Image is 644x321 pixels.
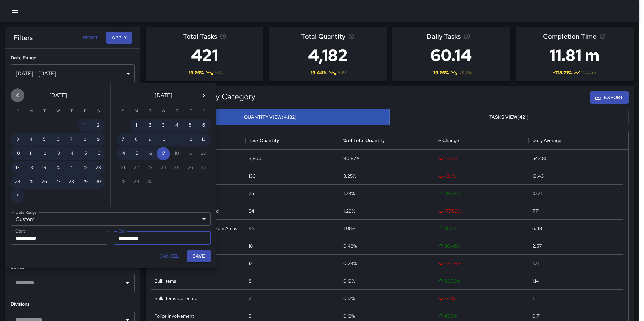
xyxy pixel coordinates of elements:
[197,119,211,132] button: 6
[65,161,78,175] button: 21
[184,119,197,132] button: 5
[197,133,211,146] button: 13
[38,175,51,189] button: 26
[92,161,105,175] button: 23
[11,88,24,102] button: Previous month
[170,119,184,132] button: 4
[144,105,156,118] span: Tuesday
[24,147,38,160] button: 11
[11,212,211,226] div: Custom
[198,105,210,118] span: Saturday
[38,133,51,146] button: 5
[143,147,157,160] button: 16
[92,175,105,189] button: 30
[78,161,92,175] button: 22
[65,175,78,189] button: 28
[130,133,143,146] button: 8
[157,119,170,132] button: 3
[143,133,157,146] button: 9
[92,133,105,146] button: 9
[130,105,142,118] span: Monday
[78,175,92,189] button: 29
[51,133,65,146] button: 6
[51,175,65,189] button: 27
[157,250,182,262] button: Cancel
[170,133,184,146] button: 11
[65,105,77,118] span: Thursday
[11,175,24,189] button: 24
[78,133,92,146] button: 8
[24,161,38,175] button: 18
[130,147,143,160] button: 15
[78,119,92,132] button: 1
[11,161,24,175] button: 17
[15,209,37,215] label: Date Range
[116,147,130,160] button: 14
[157,105,169,118] span: Wednesday
[184,105,196,118] span: Friday
[15,228,25,234] label: Start
[116,133,130,146] button: 7
[117,105,129,118] span: Sunday
[118,228,125,234] label: End
[24,133,38,146] button: 4
[11,133,24,146] button: 3
[197,88,211,102] button: Next month
[11,147,24,160] button: 10
[92,105,104,118] span: Saturday
[65,147,78,160] button: 14
[157,147,170,160] button: 17
[51,147,65,160] button: 13
[65,133,78,146] button: 7
[38,161,51,175] button: 19
[92,119,105,132] button: 2
[187,250,211,262] button: Save
[184,133,197,146] button: 12
[11,189,24,203] button: 31
[52,105,64,118] span: Wednesday
[51,161,65,175] button: 20
[79,105,91,118] span: Friday
[143,119,157,132] button: 2
[38,105,51,118] span: Tuesday
[92,147,105,160] button: 16
[25,105,37,118] span: Monday
[155,91,172,100] span: [DATE]
[130,119,143,132] button: 1
[78,147,92,160] button: 15
[11,105,24,118] span: Sunday
[157,133,170,146] button: 10
[171,105,183,118] span: Thursday
[49,91,67,100] span: [DATE]
[38,147,51,160] button: 12
[24,175,38,189] button: 25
